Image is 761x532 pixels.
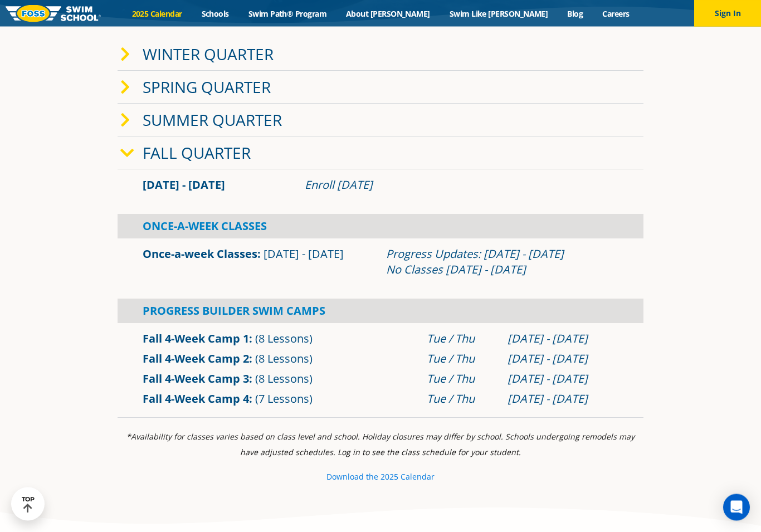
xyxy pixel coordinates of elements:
[374,472,435,482] small: e 2025 Calendar
[143,178,225,193] span: [DATE] - [DATE]
[427,352,497,367] div: Tue / Thu
[143,352,249,367] a: Fall 4-Week Camp 2
[440,8,558,19] a: Swim Like [PERSON_NAME]
[326,472,374,482] small: Download th
[508,372,618,387] div: [DATE] - [DATE]
[6,5,101,22] img: FOSS Swim School Logo
[336,8,440,19] a: About [PERSON_NAME]
[386,247,618,278] div: Progress Updates: [DATE] - [DATE] No Classes [DATE] - [DATE]
[143,372,249,387] a: Fall 4-Week Camp 3
[723,494,750,521] div: Open Intercom Messenger
[255,352,313,367] span: (8 Lessons)
[143,331,249,346] a: Fall 4-Week Camp 1
[238,8,336,19] a: Swim Path® Program
[427,372,497,387] div: Tue / Thu
[22,496,35,513] div: TOP
[143,110,282,131] a: Summer Quarter
[508,352,618,367] div: [DATE] - [DATE]
[143,44,274,65] a: Winter Quarter
[508,331,618,347] div: [DATE] - [DATE]
[558,8,593,19] a: Blog
[255,372,313,387] span: (8 Lessons)
[143,143,251,164] a: Fall Quarter
[192,8,238,19] a: Schools
[126,432,635,458] i: *Availability for classes varies based on class level and school. Holiday closures may differ by ...
[508,392,618,407] div: [DATE] - [DATE]
[264,247,344,262] span: [DATE] - [DATE]
[118,299,643,324] div: Progress Builder Swim Camps
[427,392,497,407] div: Tue / Thu
[305,178,618,193] div: Enroll [DATE]
[118,214,643,239] div: Once-A-Week Classes
[143,247,257,262] a: Once-a-week Classes
[122,8,192,19] a: 2025 Calendar
[255,331,313,346] span: (8 Lessons)
[593,8,639,19] a: Careers
[255,392,313,407] span: (7 Lessons)
[143,77,271,98] a: Spring Quarter
[427,331,497,347] div: Tue / Thu
[326,472,435,482] a: Download the 2025 Calendar
[143,392,249,407] a: Fall 4-Week Camp 4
